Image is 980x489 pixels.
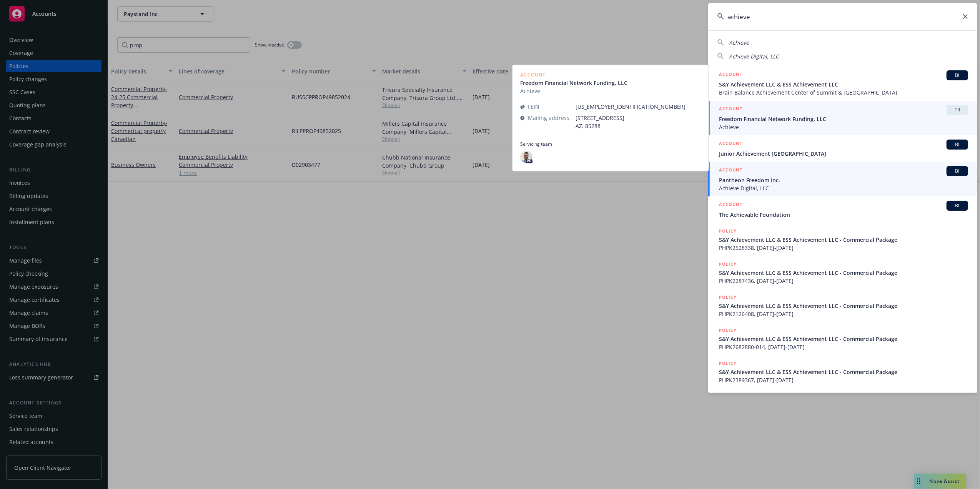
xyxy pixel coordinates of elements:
[719,105,742,114] h5: ACCOUNT
[719,70,742,80] h5: ACCOUNT
[708,223,977,256] a: POLICYS&Y Achievement LLC & ESS Achievement LLC - Commercial PackagePHPK2528338, [DATE]-[DATE]
[719,123,968,131] span: Achieve
[708,196,977,223] a: ACCOUNTBIThe Achievable Foundation
[708,256,977,289] a: POLICYS&Y Achievement LLC & ESS Achievement LLC - Commercial PackagePHPK2287436, [DATE]-[DATE]
[708,135,977,162] a: ACCOUNTBIJunior Achievement [GEOGRAPHIC_DATA]
[719,140,742,149] h5: ACCOUNT
[719,269,968,277] span: S&Y Achievement LLC & ESS Achievement LLC - Commercial Package
[719,88,968,96] span: Brain Balance Achievement Center of Summit & [GEOGRAPHIC_DATA]
[719,150,968,158] span: Junior Achievement [GEOGRAPHIC_DATA]
[708,355,977,388] a: POLICYS&Y Achievement LLC & ESS Achievement LLC - Commercial PackagePHPK2389367, [DATE]-[DATE]
[719,376,968,384] span: PHPK2389367, [DATE]-[DATE]
[950,168,965,175] span: BI
[719,176,968,184] span: Pantheon Freedom Inc.
[719,115,968,123] span: Freedom Financial Network Funding, LLC
[719,244,968,252] span: PHPK2528338, [DATE]-[DATE]
[719,293,737,301] h5: POLICY
[719,335,968,343] span: S&Y Achievement LLC & ESS Achievement LLC - Commercial Package
[708,289,977,322] a: POLICYS&Y Achievement LLC & ESS Achievement LLC - Commercial PackagePHPK2126408, [DATE]-[DATE]
[708,322,977,355] a: POLICYS&Y Achievement LLC & ESS Achievement LLC - Commercial PackagePHPK2682880-014, [DATE]-[DATE]
[719,184,968,192] span: Achieve Digital, LLC
[950,141,965,148] span: BI
[719,211,968,219] span: The Achievable Foundation
[719,80,968,88] span: S&Y Achievement LLC & ESS Achievement LLC
[719,260,737,268] h5: POLICY
[719,166,742,175] h5: ACCOUNT
[719,227,737,235] h5: POLICY
[708,162,977,196] a: ACCOUNTBIPantheon Freedom Inc.Achieve Digital, LLC
[719,310,968,318] span: PHPK2126408, [DATE]-[DATE]
[950,106,965,113] span: TR
[719,277,968,285] span: PHPK2287436, [DATE]-[DATE]
[719,359,737,367] h5: POLICY
[719,236,968,244] span: S&Y Achievement LLC & ESS Achievement LLC - Commercial Package
[719,201,742,210] h5: ACCOUNT
[719,343,968,351] span: PHPK2682880-014, [DATE]-[DATE]
[708,66,977,101] a: ACCOUNTBIS&Y Achievement LLC & ESS Achievement LLCBrain Balance Achievement Center of Summit & [G...
[950,72,965,79] span: BI
[729,39,749,46] span: Achieve
[719,302,968,310] span: S&Y Achievement LLC & ESS Achievement LLC - Commercial Package
[729,53,779,60] span: Achieve Digital, LLC
[719,326,737,334] h5: POLICY
[708,101,977,135] a: ACCOUNTTRFreedom Financial Network Funding, LLCAchieve
[719,368,968,376] span: S&Y Achievement LLC & ESS Achievement LLC - Commercial Package
[950,202,965,209] span: BI
[708,3,977,30] input: Search...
